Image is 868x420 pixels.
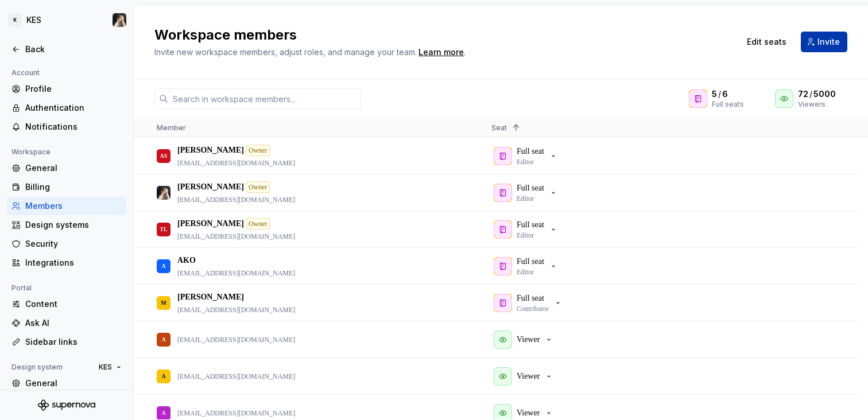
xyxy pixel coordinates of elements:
[491,365,558,388] button: Viewer
[7,197,126,215] a: Members
[418,46,464,58] a: Learn more
[161,291,166,314] div: M
[517,182,544,194] p: Full seat
[25,336,122,348] div: Sidebar links
[25,181,122,193] div: Billing
[25,238,122,250] div: Security
[517,293,544,304] p: Full seat
[177,255,196,266] p: AKO
[160,218,167,240] div: TL
[177,218,244,230] p: [PERSON_NAME]
[7,118,126,136] a: Notifications
[517,371,540,382] p: Viewer
[817,36,840,48] span: Invite
[798,100,847,109] div: Viewers
[491,218,563,241] button: Full seatEditor
[25,298,122,310] div: Content
[712,100,744,109] div: Full seats
[177,158,295,168] p: [EMAIL_ADDRESS][DOMAIN_NAME]
[7,254,126,272] a: Integrations
[739,32,794,52] button: Edit seats
[25,162,122,174] div: General
[2,7,131,33] button: KKESKatarzyna Tomżyńska
[517,194,534,203] p: Editor
[7,314,126,332] a: Ask AI
[25,257,122,269] div: Integrations
[517,267,534,277] p: Editor
[177,409,295,418] p: [EMAIL_ADDRESS][DOMAIN_NAME]
[7,159,126,177] a: General
[154,26,726,44] h2: Workspace members
[177,291,244,303] p: [PERSON_NAME]
[801,32,847,52] button: Invite
[177,195,295,204] p: [EMAIL_ADDRESS][DOMAIN_NAME]
[7,80,126,98] a: Profile
[168,88,361,109] input: Search in workspace members...
[517,334,540,345] p: Viewer
[99,363,112,372] span: KES
[491,328,558,351] button: Viewer
[157,186,170,200] img: Katarzyna Tomżyńska
[246,145,270,156] div: Owner
[38,399,95,411] svg: Supernova Logo
[517,407,540,419] p: Viewer
[7,360,67,374] div: Design system
[7,145,55,159] div: Workspace
[160,145,168,167] div: AS
[177,145,244,156] p: [PERSON_NAME]
[712,88,717,100] span: 5
[25,200,122,212] div: Members
[246,181,270,193] div: Owner
[25,102,122,114] div: Authentication
[517,146,544,157] p: Full seat
[813,88,836,100] span: 5000
[177,269,295,278] p: [EMAIL_ADDRESS][DOMAIN_NAME]
[712,88,744,100] div: /
[491,255,563,278] button: Full seatEditor
[491,291,567,314] button: Full seatContributor
[7,99,126,117] a: Authentication
[154,47,417,57] span: Invite new workspace members, adjust roles, and manage your team.
[161,328,165,351] div: A
[161,365,165,387] div: A
[7,178,126,196] a: Billing
[7,40,126,59] a: Back
[8,13,22,27] div: K
[517,256,544,267] p: Full seat
[177,335,295,344] p: [EMAIL_ADDRESS][DOMAIN_NAME]
[25,219,122,231] div: Design systems
[26,14,41,26] div: KES
[157,123,186,132] span: Member
[177,305,295,314] p: [EMAIL_ADDRESS][DOMAIN_NAME]
[7,216,126,234] a: Design systems
[246,218,270,230] div: Owner
[747,36,786,48] span: Edit seats
[25,44,122,55] div: Back
[25,83,122,95] div: Profile
[7,295,126,313] a: Content
[177,372,295,381] p: [EMAIL_ADDRESS][DOMAIN_NAME]
[177,232,295,241] p: [EMAIL_ADDRESS][DOMAIN_NAME]
[517,231,534,240] p: Editor
[417,48,466,57] span: .
[722,88,728,100] span: 6
[25,317,122,329] div: Ask AI
[7,333,126,351] a: Sidebar links
[798,88,808,100] span: 72
[517,304,549,313] p: Contributor
[517,157,534,166] p: Editor
[7,66,44,80] div: Account
[7,281,36,295] div: Portal
[491,123,507,132] span: Seat
[113,13,126,27] img: Katarzyna Tomżyńska
[25,121,122,133] div: Notifications
[25,378,122,389] div: General
[517,219,544,231] p: Full seat
[7,374,126,392] a: General
[798,88,847,100] div: /
[161,255,165,277] div: A
[7,235,126,253] a: Security
[177,181,244,193] p: [PERSON_NAME]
